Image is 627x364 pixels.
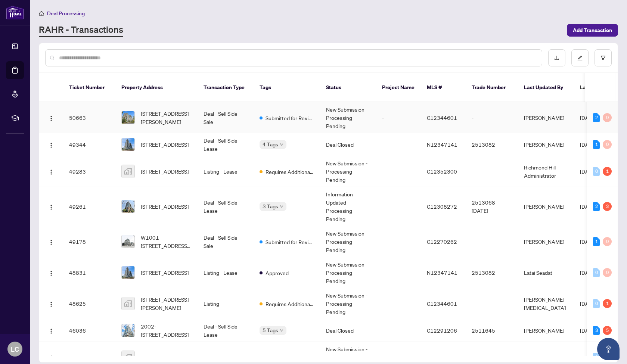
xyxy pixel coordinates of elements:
[266,114,314,122] span: Submitted for Review
[593,268,600,277] div: 0
[466,319,518,342] td: 2511645
[198,156,254,187] td: Listing - Lease
[518,319,574,342] td: [PERSON_NAME]
[320,319,376,342] td: Deal Closed
[198,288,254,319] td: Listing
[427,141,457,148] span: N12347141
[571,49,589,66] button: edit
[573,24,612,36] span: Add Transaction
[48,115,54,121] img: Logo
[141,202,189,211] span: [STREET_ADDRESS]
[518,73,574,102] th: Last Updated By
[45,351,57,363] button: Logo
[603,113,612,122] div: 0
[115,73,198,102] th: Property Address
[603,299,612,308] div: 1
[280,205,283,208] span: down
[48,328,54,334] img: Logo
[577,55,583,60] span: edit
[48,204,54,210] img: Logo
[11,344,19,354] span: LC
[466,73,518,102] th: Trade Number
[427,354,457,361] span: C12308272
[593,326,600,335] div: 3
[254,73,320,102] th: Tags
[580,300,596,307] span: [DATE]
[466,288,518,319] td: -
[63,102,115,133] td: 50663
[141,295,192,312] span: [STREET_ADDRESS][PERSON_NAME]
[376,288,421,319] td: -
[122,200,134,213] img: thumbnail-img
[320,133,376,156] td: Deal Closed
[427,203,457,210] span: C12308272
[554,55,559,60] span: download
[198,319,254,342] td: Deal - Sell Side Lease
[198,73,254,102] th: Transaction Type
[466,257,518,288] td: 2513082
[421,73,466,102] th: MLS #
[320,73,376,102] th: Status
[263,140,278,149] span: 4 Tags
[47,10,85,17] span: Deal Processing
[122,324,134,337] img: thumbnail-img
[320,187,376,226] td: Information Updated - Processing Pending
[603,167,612,176] div: 1
[122,111,134,124] img: thumbnail-img
[280,329,283,332] span: down
[580,238,596,245] span: [DATE]
[63,226,115,257] td: 49178
[466,102,518,133] td: -
[280,143,283,146] span: down
[376,319,421,342] td: -
[518,187,574,226] td: [PERSON_NAME]
[518,102,574,133] td: [PERSON_NAME]
[427,238,457,245] span: C12270262
[266,168,314,176] span: Requires Additional Docs
[122,138,134,151] img: thumbnail-img
[141,140,189,149] span: [STREET_ADDRESS]
[122,165,134,178] img: thumbnail-img
[427,300,457,307] span: C12344601
[466,226,518,257] td: -
[466,156,518,187] td: -
[320,226,376,257] td: New Submission - Processing Pending
[427,114,457,121] span: C12344601
[39,24,123,37] a: RAHR - Transactions
[593,353,600,362] div: 0
[266,354,289,362] span: Approved
[518,226,574,257] td: [PERSON_NAME]
[266,238,314,246] span: Submitted for Review
[466,187,518,226] td: 2513068 - [DATE]
[603,326,612,335] div: 5
[593,237,600,246] div: 1
[427,168,457,175] span: C12352300
[427,327,457,334] span: C12291206
[603,237,612,246] div: 0
[45,267,57,279] button: Logo
[376,257,421,288] td: -
[600,55,606,60] span: filter
[122,297,134,310] img: thumbnail-img
[580,141,596,148] span: [DATE]
[141,268,189,277] span: [STREET_ADDRESS]
[518,288,574,319] td: [PERSON_NAME][MEDICAL_DATA]
[548,49,565,66] button: download
[320,257,376,288] td: New Submission - Processing Pending
[122,235,134,248] img: thumbnail-img
[198,187,254,226] td: Deal - Sell Side Lease
[141,353,189,361] span: [STREET_ADDRESS]
[266,269,289,277] span: Approved
[580,327,596,334] span: [DATE]
[39,11,44,16] span: home
[595,49,612,66] button: filter
[141,167,189,175] span: [STREET_ADDRESS]
[6,6,24,19] img: logo
[597,338,620,360] button: Open asap
[45,324,57,336] button: Logo
[198,133,254,156] td: Deal - Sell Side Lease
[320,156,376,187] td: New Submission - Processing Pending
[141,109,192,126] span: [STREET_ADDRESS][PERSON_NAME]
[45,236,57,248] button: Logo
[122,351,134,364] img: thumbnail-img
